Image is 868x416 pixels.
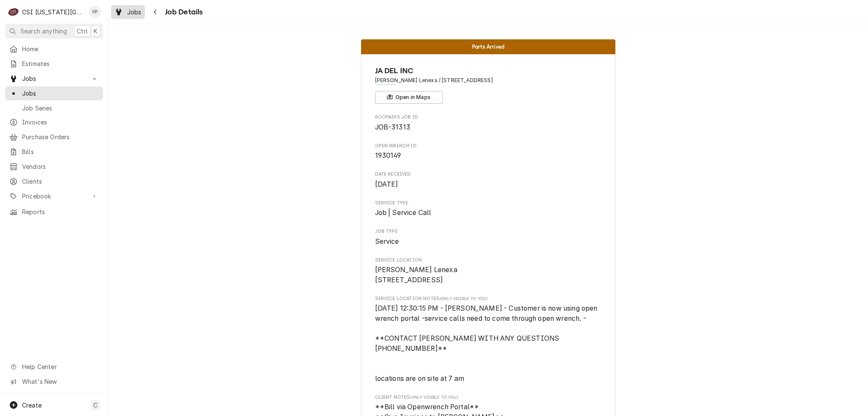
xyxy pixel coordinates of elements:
[375,209,431,217] span: Job | Service Call
[22,177,99,186] span: Clients
[375,303,602,383] span: [object Object]
[5,72,103,85] a: Go to Jobs
[375,123,410,131] span: JOB-31313
[5,42,103,56] a: Home
[5,130,103,144] a: Purchase Orders
[149,5,162,19] button: Navigate back
[22,362,98,371] span: Help Center
[472,44,504,50] span: Parts Arrived
[5,57,103,71] a: Estimates
[22,147,99,156] span: Bills
[375,179,602,190] span: Date Received
[375,228,602,235] span: Job Type
[89,6,101,18] div: Philip Potter's Avatar
[22,192,86,201] span: Pricebook
[375,265,602,285] span: Service Location
[8,6,19,18] div: CSI Kansas City's Avatar
[375,77,602,84] span: Address
[375,180,398,188] span: [DATE]
[375,295,602,302] span: Service Location Notes
[375,200,602,207] span: Service Type
[93,401,97,410] span: C
[162,6,203,18] span: Job Details
[375,257,602,264] span: Service Location
[361,39,615,54] div: Status
[20,27,67,36] span: Search anything
[375,122,602,132] span: Roopairs Job ID
[375,295,602,383] div: [object Object]
[5,101,103,115] a: Job Series
[375,237,602,247] span: Job Type
[375,91,443,104] button: Open in Maps
[375,143,602,149] span: Open Wrench ID
[375,228,602,246] div: Job Type
[375,208,602,218] span: Service Type
[22,118,99,127] span: Invoices
[22,162,99,171] span: Vendors
[375,237,399,245] span: Service
[8,6,19,18] div: C
[440,296,487,301] span: (Only Visible to You)
[375,304,599,382] span: [DATE] 12:30:15 PM - [PERSON_NAME] - Customer is now using open wrench portal -service calls need...
[5,360,103,374] a: Go to Help Center
[375,65,602,104] div: Client Information
[375,394,602,401] span: Client Notes
[22,377,98,386] span: What's New
[375,257,602,285] div: Service Location
[127,8,142,17] span: Jobs
[111,5,145,19] a: Jobs
[375,171,602,178] span: Date Received
[375,266,457,284] span: [PERSON_NAME] Lenexa [STREET_ADDRESS]
[22,132,99,141] span: Purchase Orders
[375,200,602,218] div: Service Type
[5,115,103,129] a: Invoices
[410,395,458,399] span: (Only Visible to You)
[22,207,99,216] span: Reports
[5,174,103,188] a: Clients
[89,6,101,18] div: PP
[22,104,99,113] span: Job Series
[22,74,86,83] span: Jobs
[5,375,103,388] a: Go to What's New
[22,402,42,409] span: Create
[22,59,99,68] span: Estimates
[94,27,97,36] span: K
[375,114,602,132] div: Roopairs Job ID
[22,44,99,53] span: Home
[22,89,99,98] span: Jobs
[375,143,602,161] div: Open Wrench ID
[5,145,103,159] a: Bills
[375,171,602,189] div: Date Received
[5,189,103,203] a: Go to Pricebook
[5,86,103,100] a: Jobs
[5,24,103,39] button: Search anythingCtrlK
[375,65,602,77] span: Name
[375,152,401,160] span: 1930149
[22,8,84,17] div: CSI [US_STATE][GEOGRAPHIC_DATA]
[5,205,103,219] a: Reports
[5,160,103,174] a: Vendors
[375,151,602,161] span: Open Wrench ID
[77,27,88,36] span: Ctrl
[375,114,602,121] span: Roopairs Job ID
